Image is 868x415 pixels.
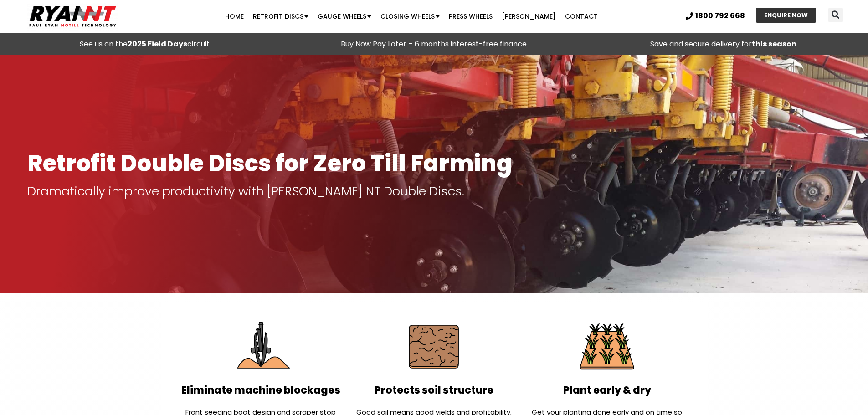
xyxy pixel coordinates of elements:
[294,38,574,51] p: Buy Now Pay Later – 6 months interest-free finance
[525,384,689,397] h2: Plant early & dry
[352,384,516,397] h2: Protects soil structure
[376,7,444,26] a: Closing Wheels
[401,314,467,379] img: Protect soil structure
[560,7,602,26] a: Contact
[168,7,654,26] nav: Menu
[764,12,808,18] span: ENQUIRE NOW
[27,151,841,176] h1: Retrofit Double Discs for Zero Till Farming
[686,12,745,20] a: 1800 792 668
[221,7,248,26] a: Home
[5,38,285,51] div: See us on the circuit
[695,12,745,20] span: 1800 792 668
[179,384,343,397] h2: Eliminate machine blockages
[27,2,118,31] img: Ryan NT logo
[828,8,843,22] div: Search
[248,7,313,26] a: Retrofit Discs
[497,7,560,26] a: [PERSON_NAME]
[756,8,816,23] a: ENQUIRE NOW
[27,185,841,198] p: Dramatically improve productivity with [PERSON_NAME] NT Double Discs.
[128,39,187,49] a: 2025 Field Days
[583,38,863,51] p: Save and secure delivery for
[574,314,640,379] img: Plant Early & Dry
[444,7,497,26] a: Press Wheels
[313,7,376,26] a: Gauge Wheels
[228,314,294,379] img: Eliminate Machine Blockages
[752,39,796,49] strong: this season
